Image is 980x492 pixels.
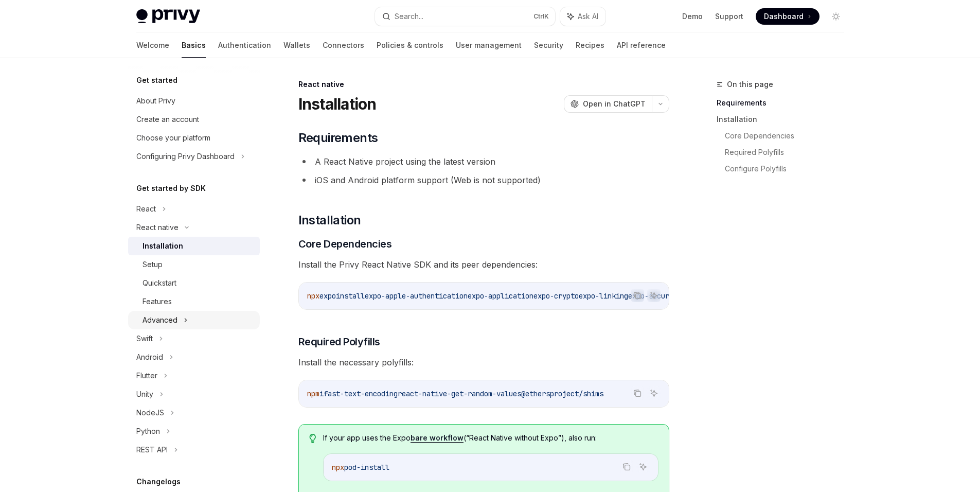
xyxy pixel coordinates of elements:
[375,7,555,26] button: Search...CtrlK
[136,33,169,58] a: Welcome
[136,476,181,488] h5: Changelogs
[344,463,389,472] span: pod-install
[136,407,164,419] div: NodeJS
[560,7,605,26] button: Ask AI
[136,351,163,363] div: Android
[715,11,743,22] a: Support
[298,237,392,251] span: Core Dependencies
[309,434,316,443] svg: Tip
[142,295,172,308] div: Features
[298,130,378,146] span: Requirements
[136,221,179,234] div: React native
[564,95,652,113] button: Open in ChatGPT
[136,370,157,382] div: Flutter
[298,212,361,229] span: Installation
[411,433,464,443] a: bare workflow
[136,388,153,400] div: Unity
[136,182,206,195] h5: Get started by SDK
[182,33,206,58] a: Basics
[136,132,210,144] div: Choose your platform
[136,203,156,215] div: React
[128,129,260,147] a: Choose your platform
[142,240,183,252] div: Installation
[533,12,549,21] span: Ctrl K
[319,389,324,398] span: i
[636,460,650,473] button: Ask AI
[377,33,443,58] a: Policies & controls
[583,99,646,109] span: Open in ChatGPT
[725,128,852,144] a: Core Dependencies
[142,314,177,326] div: Advanced
[136,425,160,437] div: Python
[298,154,669,169] li: A React Native project using the latest version
[128,237,260,255] a: Installation
[128,110,260,129] a: Create an account
[365,291,468,301] span: expo-apple-authentication
[756,8,819,25] a: Dashboard
[136,150,235,163] div: Configuring Privy Dashboard
[647,289,661,302] button: Ask AI
[533,291,579,301] span: expo-crypto
[298,355,669,370] span: Install the necessary polyfills:
[142,277,176,289] div: Quickstart
[647,386,661,400] button: Ask AI
[298,335,380,349] span: Required Polyfills
[136,9,200,24] img: light logo
[307,389,319,398] span: npm
[336,291,365,301] span: install
[628,291,698,301] span: expo-secure-store
[298,257,669,272] span: Install the Privy React Native SDK and its peer dependencies:
[128,92,260,110] a: About Privy
[324,389,398,398] span: fast-text-encoding
[136,74,177,86] h5: Get started
[323,33,364,58] a: Connectors
[128,274,260,292] a: Quickstart
[323,433,658,443] span: If your app uses the Expo (“React Native without Expo”), also run:
[631,386,644,400] button: Copy the contents from the code block
[578,11,598,22] span: Ask AI
[136,332,153,345] div: Swift
[617,33,666,58] a: API reference
[298,79,669,90] div: React native
[534,33,563,58] a: Security
[136,113,199,126] div: Create an account
[620,460,633,473] button: Copy the contents from the code block
[128,255,260,274] a: Setup
[468,291,533,301] span: expo-application
[307,291,319,301] span: npx
[283,33,310,58] a: Wallets
[725,161,852,177] a: Configure Polyfills
[142,258,163,271] div: Setup
[128,292,260,311] a: Features
[725,144,852,161] a: Required Polyfills
[136,95,175,107] div: About Privy
[764,11,804,22] span: Dashboard
[136,444,168,456] div: REST API
[576,33,604,58] a: Recipes
[218,33,271,58] a: Authentication
[398,389,521,398] span: react-native-get-random-values
[717,111,852,128] a: Installation
[521,389,603,398] span: @ethersproject/shims
[298,173,669,187] li: iOS and Android platform support (Web is not supported)
[456,33,522,58] a: User management
[332,463,344,472] span: npx
[828,8,844,25] button: Toggle dark mode
[682,11,703,22] a: Demo
[319,291,336,301] span: expo
[727,78,773,91] span: On this page
[579,291,628,301] span: expo-linking
[631,289,644,302] button: Copy the contents from the code block
[298,95,377,113] h1: Installation
[717,95,852,111] a: Requirements
[395,10,423,23] div: Search...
